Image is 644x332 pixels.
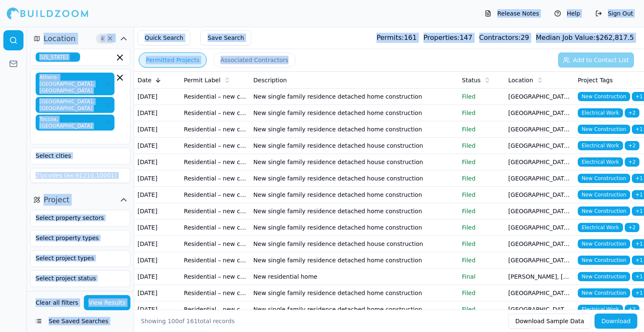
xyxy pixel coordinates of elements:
td: Residential – new construction permit [181,105,250,121]
p: Filed [462,125,502,133]
span: New Construction [578,288,630,298]
td: [GEOGRAPHIC_DATA], [GEOGRAPHIC_DATA] [505,220,574,236]
span: Project [44,194,70,206]
span: Contractors: [479,34,521,42]
p: Filed [462,305,502,314]
td: New single family residence detached house construction [250,170,458,187]
td: [DATE] [134,236,181,252]
input: Select project status [31,271,119,286]
td: [DATE] [134,301,181,318]
p: Filed [462,289,502,297]
td: New single family residence detached home construction [250,203,458,220]
button: Release Notes [480,7,543,20]
td: [DATE] [134,89,181,105]
td: Residential – new construction permit [181,220,250,236]
span: Date [138,76,151,84]
span: + 2 [625,108,640,118]
td: [GEOGRAPHIC_DATA], [GEOGRAPHIC_DATA] [505,285,574,301]
span: Location [508,76,533,84]
td: [DATE] [134,269,181,285]
td: [DATE] [134,203,181,220]
td: Residential – new construction permit [181,170,250,187]
span: + 2 [625,157,640,167]
td: Residential – new construction permit [181,285,250,301]
td: [GEOGRAPHIC_DATA], [GEOGRAPHIC_DATA] [505,187,574,203]
td: [GEOGRAPHIC_DATA], [GEOGRAPHIC_DATA] [505,138,574,154]
td: [DATE] [134,252,181,269]
span: Permits: [377,34,404,42]
td: [GEOGRAPHIC_DATA], [GEOGRAPHIC_DATA] [505,203,574,220]
td: Residential – new construction permit [181,236,250,252]
div: Showing of total records [141,317,235,325]
span: Location [44,33,75,44]
span: Clear Location filters [107,37,113,41]
p: Final [462,272,502,281]
td: New single family residence detached home construction [250,252,458,269]
span: Project Tags [578,76,613,84]
input: Select project types [31,251,119,266]
span: 161 [187,318,198,324]
span: + 2 [625,305,640,314]
button: Permitted Projects [139,52,207,68]
input: Select cities [31,148,119,163]
button: Download Sample Data [508,314,591,329]
button: See Saved Searches [30,314,130,329]
button: Help [550,7,584,20]
span: New Construction [578,190,630,199]
div: 29 [479,33,529,43]
span: Electrical Work [578,108,623,118]
span: New Construction [578,174,630,183]
button: Location4Clear Location filters [30,32,130,45]
td: Residential – new construction permit [181,301,250,318]
td: Residential – new construction permit [181,138,250,154]
td: [GEOGRAPHIC_DATA], [GEOGRAPHIC_DATA] [505,236,574,252]
td: [GEOGRAPHIC_DATA], [GEOGRAPHIC_DATA] [505,170,574,187]
td: Residential – new construction permit [181,154,250,170]
span: New Construction [578,92,630,101]
td: New single family residence detached house construction [250,138,458,154]
span: New Construction [578,239,630,248]
input: Select property sectors [31,210,119,225]
p: Filed [462,240,502,248]
button: View Results [84,295,131,310]
p: Filed [462,109,502,117]
p: Filed [462,158,502,166]
span: Toccoa, [GEOGRAPHIC_DATA] [36,115,114,131]
td: Residential – new construction permit [181,89,250,105]
td: New single family residence detached home construction [250,285,458,301]
p: Filed [462,256,502,264]
button: Quick Search [138,30,190,45]
td: [GEOGRAPHIC_DATA], [GEOGRAPHIC_DATA] [505,252,574,269]
span: New Construction [578,256,630,265]
input: Select property types [31,230,119,246]
td: New single family residence detached house construction [250,236,458,252]
td: Residential – new construction permit [181,252,250,269]
td: [GEOGRAPHIC_DATA], [GEOGRAPHIC_DATA] [505,154,574,170]
td: [GEOGRAPHIC_DATA], [GEOGRAPHIC_DATA] [505,301,574,318]
td: [GEOGRAPHIC_DATA], [GEOGRAPHIC_DATA] [505,121,574,138]
div: 161 [377,33,417,43]
td: [DATE] [134,138,181,154]
p: Filed [462,207,502,215]
p: Filed [462,141,502,150]
td: Residential – new construction permit [181,269,250,285]
span: Median Job Value: [536,34,595,42]
td: New single family residence detached home construction [250,105,458,121]
button: Associated Contractors [213,52,296,68]
span: New Construction [578,272,630,281]
span: 100 [168,318,179,324]
span: + 2 [625,223,640,232]
td: Residential – new construction permit [181,187,250,203]
button: Sign Out [591,7,637,20]
span: Electrical Work [578,141,623,150]
span: 4 [98,34,106,43]
td: New single family residence detached home construction [250,89,458,105]
button: Project [30,193,130,207]
span: Description [253,76,287,84]
p: Filed [462,92,502,101]
td: New single family residence detached house construction [250,154,458,170]
span: Electrical Work [578,305,623,314]
td: Residential – new construction permit [181,121,250,138]
td: New single family residence detached home construction [250,187,458,203]
div: $ 262,817.5 [536,33,634,43]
